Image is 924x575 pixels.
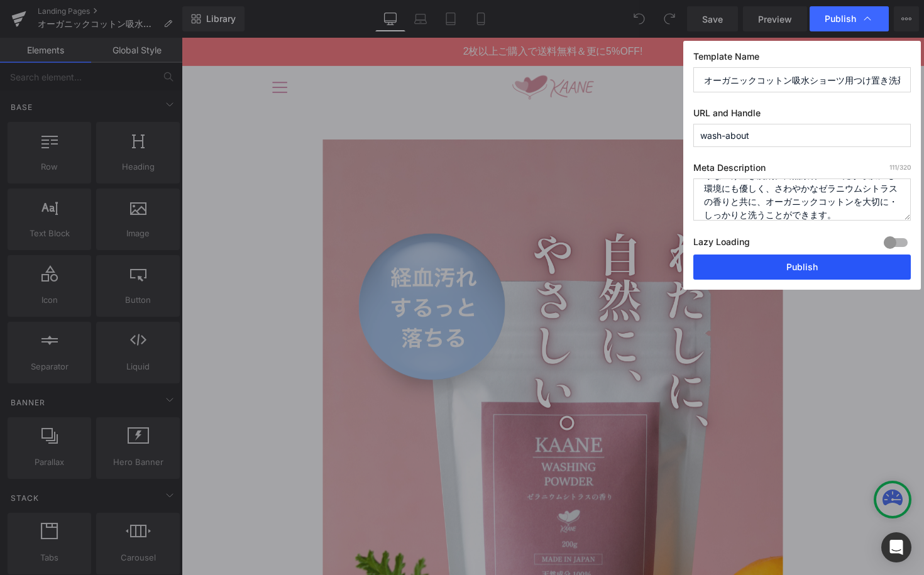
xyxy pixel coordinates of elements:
label: Meta Description [693,162,911,178]
label: URL and Handle [693,107,911,124]
span: Publish [825,13,856,25]
textarea: KAANE WASHING POWDERは経血汚れにぴったりなつけ置き洗剤。自然素材100%だから肌にも環境にも優しく、さわやかなゼラニウムシトラスの香りと共にオーガニックコットンを大切に、しっ... [693,178,911,221]
div: Open Intercom Messenger [881,532,911,562]
label: Lazy Loading [693,234,750,255]
span: 111 [889,163,897,171]
span: /320 [889,163,911,171]
button: Publish [693,255,911,280]
img: KAANE [339,35,422,67]
label: Template Name [693,51,911,67]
